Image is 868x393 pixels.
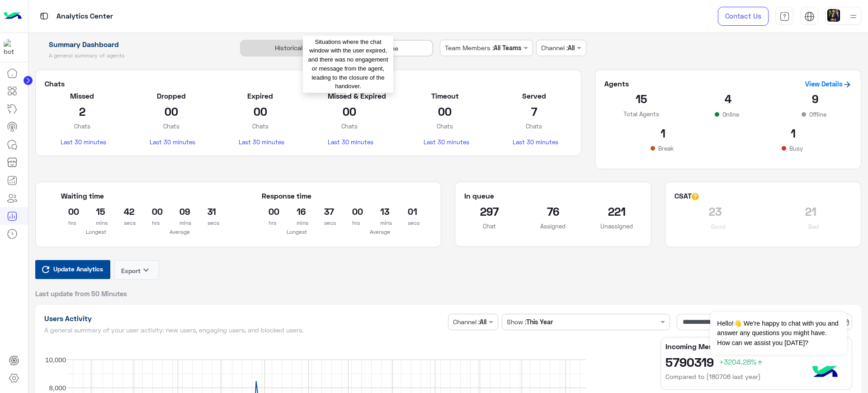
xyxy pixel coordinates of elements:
h2: 2 [61,104,104,118]
p: hrs [269,218,269,227]
img: tab [38,10,50,22]
h2: 00 [269,204,269,218]
h5: Expired [239,91,282,100]
h2: 42 [124,204,124,218]
p: hrs [68,218,69,227]
p: Last 30 minutes [424,137,467,147]
p: secs [208,218,208,227]
h2: 00 [424,104,467,118]
h5: Timeout [424,91,467,100]
h5: CSAT [675,191,699,200]
h2: 9 [778,91,852,106]
p: Chats [328,122,371,131]
p: Offline [807,110,828,119]
h5: A general summary of your user activity: new users, engaging users, and blocked users. [44,327,445,334]
img: userImage [827,9,840,22]
i: keyboard_arrow_down [141,265,151,275]
p: Bad [807,222,821,231]
p: Chat [464,222,514,231]
h5: Missed & Expired [328,91,371,100]
h2: 1 [604,126,722,140]
p: Total Agents [604,109,678,118]
span: Update Analytics [51,263,105,275]
p: Last 30 minutes [513,137,556,147]
h2: 00 [239,104,282,118]
p: Break [656,144,675,153]
p: Chats [424,122,467,131]
p: Assigned [528,222,578,231]
p: Average [345,227,415,237]
button: Update Analytics [35,260,110,279]
h2: 1 [735,126,852,140]
h2: 00 [328,104,371,118]
h2: 76 [528,204,578,218]
h5: Dropped [150,91,193,100]
div: Historical [241,40,336,56]
p: Average [145,227,215,237]
p: hrs [152,218,152,227]
p: Busy [788,144,805,153]
a: tab [775,7,793,26]
h5: Response time [262,191,311,200]
p: mins [179,218,180,227]
p: Last 30 minutes [61,137,104,147]
h2: 09 [179,204,180,218]
h2: 15 [604,91,678,106]
h2: 7 [513,104,556,118]
h5: Served [513,91,556,100]
img: hulul-logo.png [809,357,841,388]
h1: Users Activity [44,314,445,323]
h1: Summary Dashboard [35,40,230,49]
p: Longest [262,227,332,237]
h6: Compared to (180706 last year) [665,372,847,381]
p: Chats [239,122,282,131]
p: secs [124,218,124,227]
h2: 37 [324,204,325,218]
p: mins [96,218,96,227]
p: Good [709,222,727,231]
h2: 00 [152,204,152,218]
p: Online [721,110,741,119]
span: Hello!👋 We're happy to chat with you and answer any questions you might have. How can we assist y... [710,312,846,355]
h5: A general summary of agents [35,52,230,59]
p: Chats [150,122,193,131]
h2: 01 [408,204,408,218]
p: Last 30 minutes [239,137,282,147]
a: Contact Us [718,7,769,26]
img: 1403182699927242 [4,39,20,56]
p: Unassigned [592,222,642,231]
h2: 4 [691,91,764,106]
div: Real time [337,40,433,56]
h2: 221 [592,204,642,218]
h2: 00 [150,104,193,118]
h2: 23 [675,204,756,218]
img: tab [804,11,815,22]
text: 10,000 [45,356,66,364]
h5: Agents [604,79,629,88]
h2: 15 [96,204,96,218]
h5: Waiting time [61,191,214,200]
h2: 31 [208,204,208,218]
p: secs [324,218,325,227]
h5: In queue [464,191,494,200]
span: Last update from 50 Minutes [35,289,127,298]
p: Last 30 minutes [150,137,193,147]
h2: 21 [770,204,852,218]
h2: 5790319 [665,355,847,369]
text: 8,000 [49,384,66,392]
p: Last 30 minutes [328,137,371,147]
p: Analytics Center [57,10,113,23]
img: Logo [4,7,22,26]
p: Chats [61,122,104,131]
span: +3204.28% [719,357,764,366]
p: secs [408,218,408,227]
button: Exportkeyboard_arrow_down [114,260,159,280]
h2: 00 [68,204,69,218]
h5: Missed [61,91,104,100]
img: profile [848,11,859,22]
